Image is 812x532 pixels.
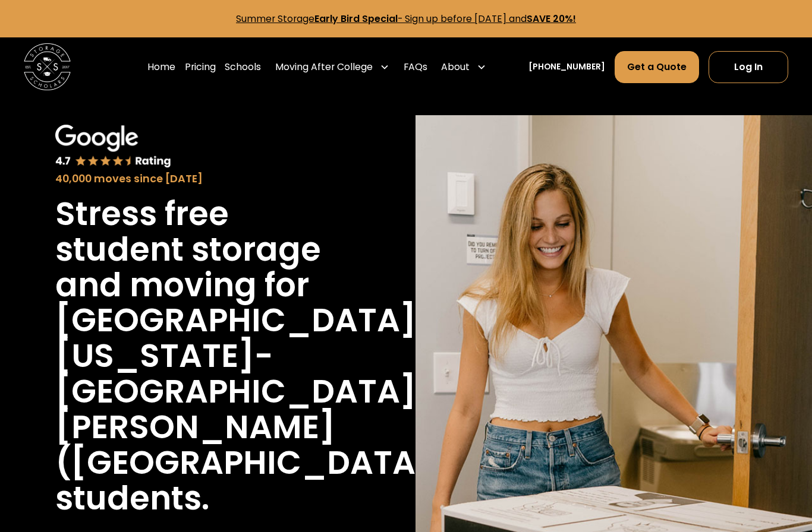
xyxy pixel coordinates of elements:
a: Home [147,50,175,83]
img: Google 4.7 star rating [55,125,171,169]
a: FAQs [404,50,427,83]
a: [PHONE_NUMBER] [528,61,605,73]
a: Log In [709,51,789,83]
strong: Early Bird Special [314,12,398,26]
a: Summer StorageEarly Bird Special- Sign up before [DATE] andSAVE 20%! [236,12,576,26]
h1: Stress free student storage and moving for [55,197,341,303]
div: About [436,50,491,83]
strong: SAVE 20%! [527,12,576,26]
a: home [24,43,71,90]
a: Get a Quote [615,51,699,83]
div: Moving After College [275,60,373,74]
div: Moving After College [270,50,394,83]
a: Schools [225,50,261,83]
h1: [GEOGRAPHIC_DATA][US_STATE]-[GEOGRAPHIC_DATA][PERSON_NAME] ([GEOGRAPHIC_DATA]) [55,303,448,481]
div: About [441,60,470,74]
div: 40,000 moves since [DATE] [55,171,341,187]
a: Pricing [185,50,216,83]
img: Storage Scholars main logo [24,43,71,90]
h1: students. [55,481,209,517]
